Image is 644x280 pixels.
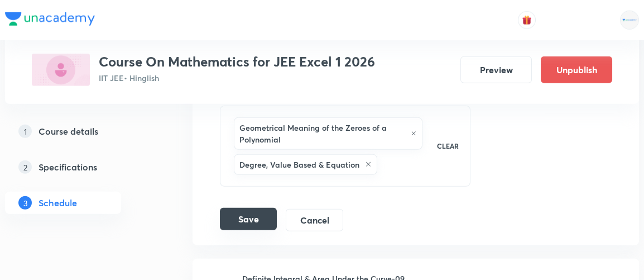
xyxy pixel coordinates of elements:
button: Cancel [286,209,343,231]
a: 2Specifications [5,156,157,178]
p: IIT JEE • Hinglish [99,72,375,84]
p: 3 [18,196,32,210]
p: 1 [18,125,32,138]
h5: Course details [39,125,98,138]
img: 2CD8878E-BBA7-42A4-8BA1-F09794ED2D4E_plus.png [32,54,90,86]
button: Unpublish [541,56,612,83]
h5: Schedule [39,196,77,210]
button: Save [220,208,277,230]
p: 2 [18,160,32,174]
h6: Geometrical Meaning of the Zeroes of a Polynomial [239,122,405,145]
a: Company Logo [5,12,95,29]
button: avatar [518,11,536,29]
h5: Specifications [39,160,97,174]
img: avatar [522,15,532,25]
img: Rahul Mishra [620,11,639,30]
button: Preview [460,56,532,83]
a: 1Course details [5,120,157,143]
img: Company Logo [5,12,95,26]
h3: Course On Mathematics for JEE Excel 1 2026 [99,54,375,70]
p: CLEAR [437,141,459,151]
h6: Degree, Value Based & Equation [239,159,359,170]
